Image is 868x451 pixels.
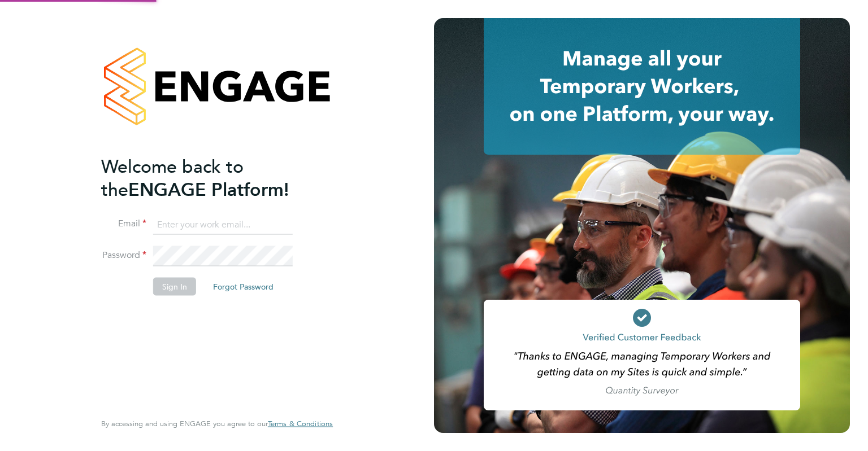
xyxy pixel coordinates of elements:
[153,214,293,235] input: Enter your work email...
[101,249,146,261] label: Password
[268,419,333,428] span: Terms & Conditions
[268,419,333,428] a: Terms & Conditions
[153,278,196,296] button: Sign In
[101,155,244,200] span: Welcome back to the
[101,218,146,230] label: Email
[101,419,333,428] span: By accessing and using ENGAGE you agree to our
[204,278,283,296] button: Forgot Password
[101,155,322,201] h2: ENGAGE Platform!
